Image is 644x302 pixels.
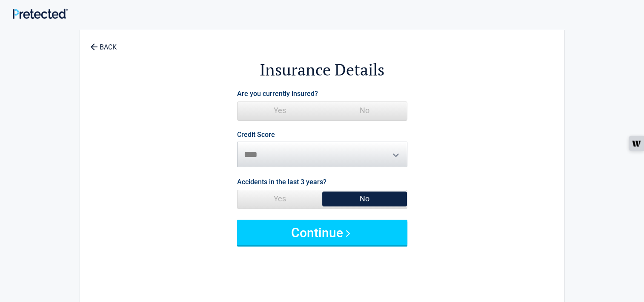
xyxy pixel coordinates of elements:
[237,88,318,99] label: Are you currently insured?
[89,36,118,51] a: BACK
[237,176,326,188] label: Accidents in the last 3 years?
[127,59,518,81] h2: Insurance Details
[322,102,407,119] span: No
[237,131,275,138] label: Credit Score
[13,9,68,18] img: Main Logo
[238,102,322,119] span: Yes
[237,220,407,245] button: Continue
[238,190,322,207] span: Yes
[322,190,407,207] span: No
